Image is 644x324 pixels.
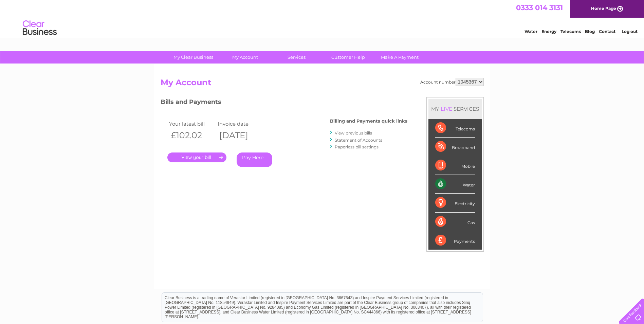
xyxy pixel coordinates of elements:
[435,194,475,212] div: Electricity
[435,119,475,138] div: Telecoms
[435,175,475,194] div: Water
[335,130,372,136] a: View previous bills
[167,119,216,128] td: Your latest bill
[216,128,265,142] th: [DATE]
[217,51,273,64] a: My Account
[167,128,216,142] th: £102.02
[560,29,581,34] a: Telecoms
[335,138,382,143] a: Statement of Accounts
[22,18,57,38] img: logo.png
[167,152,226,162] a: .
[330,119,407,124] h4: Billing and Payments quick links
[599,29,615,34] a: Contact
[585,29,595,34] a: Blog
[516,3,563,12] a: 0333 014 3131
[165,51,221,64] a: My Clear Business
[269,51,325,64] a: Services
[372,51,428,64] a: Make A Payment
[525,29,537,34] a: Water
[435,231,475,250] div: Payments
[439,106,454,112] div: LIVE
[161,78,484,91] h2: My Account
[162,4,483,33] div: Clear Business is a trading name of Verastar Limited (registered in [GEOGRAPHIC_DATA] No. 3667643...
[237,152,272,167] a: Pay Here
[435,213,475,231] div: Gas
[320,51,376,64] a: Customer Help
[435,138,475,156] div: Broadband
[428,99,482,119] div: MY SERVICES
[541,29,556,34] a: Energy
[161,97,407,109] h3: Bills and Payments
[216,119,265,128] td: Invoice date
[435,156,475,175] div: Mobile
[420,78,484,86] div: Account number
[335,144,379,149] a: Paperless bill settings
[622,29,638,34] a: Log out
